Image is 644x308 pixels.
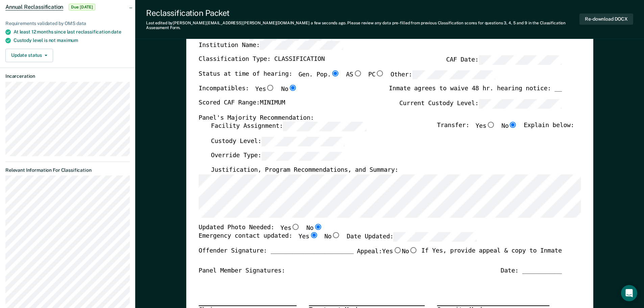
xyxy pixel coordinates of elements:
[198,41,343,50] label: Institution Name:
[446,55,562,65] label: CAF Date:
[280,223,300,232] label: Yes
[255,85,275,94] label: Yes
[382,247,402,256] label: Yes
[478,99,562,109] input: Current Custody Level:
[283,122,366,131] input: Facility Assignment:
[261,137,344,146] input: Custody Level:
[621,285,637,301] div: Open Intercom Messenger
[508,122,517,128] input: No
[346,70,362,79] label: AS
[266,85,275,91] input: Yes
[5,49,53,62] button: Update status
[500,267,562,275] div: Date: ___________
[5,4,63,10] span: Annual Reclassification
[5,167,130,173] dt: Relevant Information For Classification
[486,122,495,128] input: Yes
[146,21,579,30] div: Last edited by [PERSON_NAME][EMAIL_ADDRESS][PERSON_NAME][DOMAIN_NAME] . Please review any data pr...
[281,85,297,94] label: No
[69,4,95,10] span: Due [DATE]
[198,114,562,122] div: Panel's Majority Recommendation:
[409,247,418,253] input: No
[501,122,518,131] label: No
[111,29,121,34] span: date
[298,70,339,79] label: Gen. Pop.
[313,223,322,230] input: No
[347,232,477,242] label: Date Updated:
[260,41,343,50] input: Institution Name:
[291,223,300,230] input: Yes
[198,99,285,109] label: Scored CAF Range: MINIMUM
[306,223,323,232] label: No
[478,55,562,65] input: CAF Date:
[261,151,344,161] input: Override Type:
[198,247,562,267] div: Offender Signature: _______________________ If Yes, provide appeal & copy to Inmate
[393,247,402,253] input: Yes
[353,70,362,76] input: AS
[57,38,78,43] span: maximum
[437,122,574,137] div: Transfer: Explain below:
[324,232,340,242] label: No
[14,38,130,43] div: Custody level is not
[198,70,495,85] div: Status at time of hearing:
[390,70,495,79] label: Other:
[5,21,130,26] div: Requirements validated by OMS data
[5,73,130,79] dt: Incarceration
[14,29,130,35] div: At least 12 months since last reclassification
[146,8,579,18] div: Reclassification Packet
[331,232,340,238] input: No
[211,166,398,174] label: Justification, Program Recommendations, and Summary:
[211,151,344,161] label: Override Type:
[331,70,339,76] input: Gen. Pop.
[311,21,345,25] span: a few seconds ago
[375,70,384,76] input: PC
[402,247,418,256] label: No
[198,223,322,232] div: Updated Photo Needed:
[198,55,325,65] label: Classification Type: CLASSIFICATION
[368,70,384,79] label: PC
[298,232,318,242] label: Yes
[412,70,495,79] input: Other:
[357,247,418,261] label: Appeal:
[211,137,344,146] label: Custody Level:
[579,14,633,25] button: Re-download DOCX
[475,122,495,131] label: Yes
[211,122,366,131] label: Facility Assignment:
[309,232,318,238] input: Yes
[399,99,562,109] label: Current Custody Level:
[198,267,285,275] div: Panel Member Signatures:
[389,85,562,99] div: Inmate agrees to waive 48 hr. hearing notice: __
[393,232,476,242] input: Date Updated:
[198,232,477,247] div: Emergency contact updated:
[198,85,297,99] div: Incompatibles:
[288,85,297,91] input: No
